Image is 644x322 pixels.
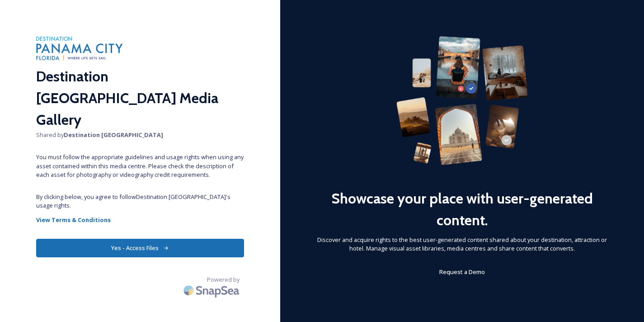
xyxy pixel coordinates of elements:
button: Yes - Access Files [36,239,244,257]
span: By clicking below, you agree to follow Destination [GEOGRAPHIC_DATA] 's usage rights. [36,193,244,210]
span: Discover and acquire rights to the best user-generated content shared about your destination, att... [316,236,608,253]
a: View Terms & Conditions [36,214,244,225]
a: Request a Demo [439,266,485,277]
h2: Destination [GEOGRAPHIC_DATA] Media Gallery [36,66,244,131]
span: You must follow the appropriate guidelines and usage rights when using any asset contained within... [36,153,244,179]
strong: Destination [GEOGRAPHIC_DATA] [64,131,163,139]
span: Request a Demo [439,268,485,276]
h2: Showcase your place with user-generated content. [316,188,608,231]
img: SnapSea Logo [181,280,244,301]
span: Shared by [36,131,244,139]
strong: View Terms & Conditions [36,216,111,224]
img: 63b42ca75bacad526042e722_Group%20154-p-800.png [396,36,528,165]
span: Powered by [207,275,240,284]
img: dpc-web-newlogo.png [36,36,127,61]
